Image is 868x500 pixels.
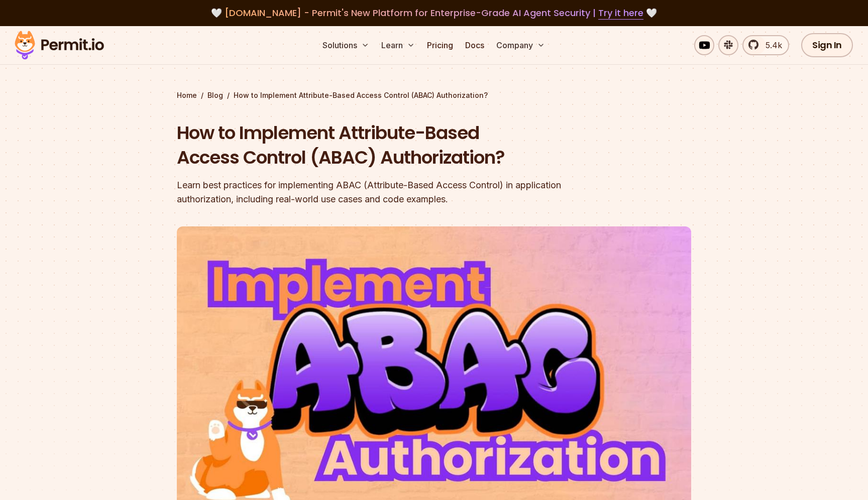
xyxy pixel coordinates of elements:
a: Pricing [423,35,457,55]
img: Permit logo [10,28,108,62]
span: 5.4k [759,39,782,51]
a: Docs [461,35,488,55]
div: / / [177,90,691,100]
a: Blog [207,90,223,100]
a: Home [177,90,197,100]
div: Learn best practices for implementing ABAC (Attribute-Based Access Control) in application author... [177,178,563,206]
div: 🤍 🤍 [24,6,844,20]
button: Solutions [318,35,373,55]
a: Try it here [598,7,643,20]
a: Sign In [801,33,853,57]
h1: How to Implement Attribute-Based Access Control (ABAC) Authorization? [177,120,563,170]
button: Company [492,35,549,55]
a: 5.4k [742,35,789,55]
button: Learn [377,35,419,55]
span: [DOMAIN_NAME] - Permit's New Platform for Enterprise-Grade AI Agent Security | [225,7,643,19]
